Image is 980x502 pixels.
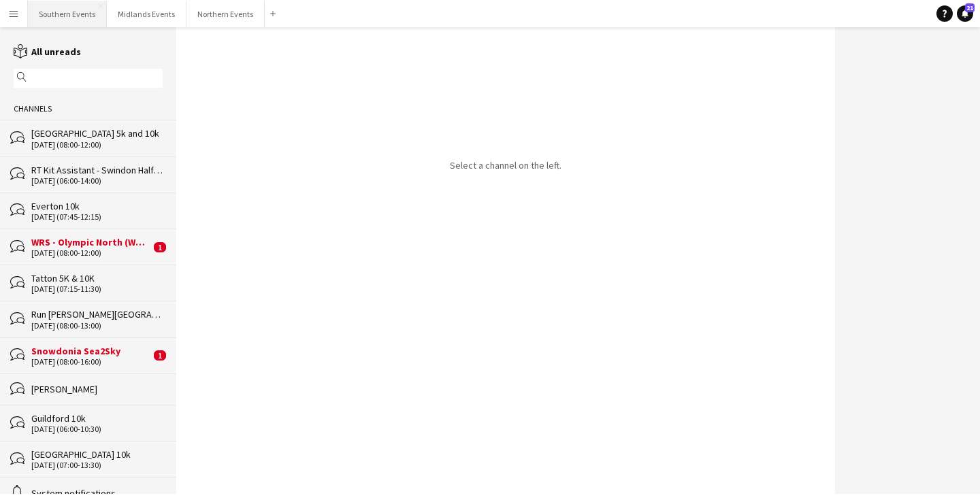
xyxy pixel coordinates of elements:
div: Snowdonia Sea2Sky [31,345,150,357]
div: [DATE] (06:00-10:30) [31,424,163,434]
div: [DATE] (08:00-12:00) [31,248,150,258]
div: [DATE] (08:00-13:00) [31,321,163,331]
div: Guildford 10k [31,412,163,424]
div: [GEOGRAPHIC_DATA] 5k and 10k [31,127,163,139]
button: Southern Events [28,1,107,27]
div: [DATE] (06:00-14:00) [31,176,163,186]
div: [GEOGRAPHIC_DATA] 10k [31,448,163,461]
button: Midlands Events [107,1,186,27]
p: Select a channel on the left. [450,159,561,171]
div: [DATE] (08:00-16:00) [31,357,150,367]
div: [DATE] (08:00-12:00) [31,140,163,150]
button: Northern Events [186,1,265,27]
a: All unreads [14,46,81,58]
div: System notifications [31,487,163,499]
div: RT Kit Assistant - Swindon Half Marathon [31,164,163,176]
div: [DATE] (07:15-11:30) [31,284,163,294]
div: WRS - Olympic North (Women Only) [31,236,150,248]
span: 1 [154,242,166,252]
span: 1 [154,350,166,361]
div: [DATE] (07:00-13:30) [31,461,163,470]
div: Tatton 5K & 10K [31,272,163,284]
a: 21 [957,5,973,22]
div: [PERSON_NAME] [31,383,163,395]
div: Everton 10k [31,200,163,212]
span: 21 [965,3,975,12]
div: [DATE] (07:45-12:15) [31,212,163,222]
div: Run [PERSON_NAME][GEOGRAPHIC_DATA] [31,308,163,320]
